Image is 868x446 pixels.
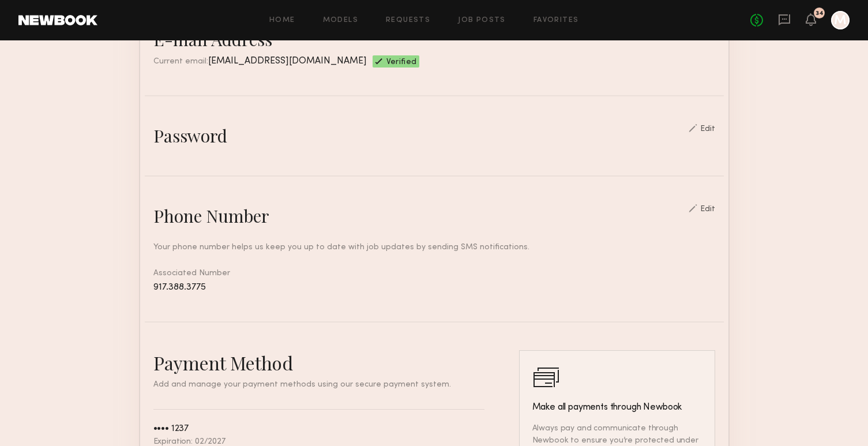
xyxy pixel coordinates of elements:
[700,125,715,133] div: Edit
[153,241,715,253] div: Your phone number helps us keep you up to date with job updates by sending SMS notifications.
[153,424,189,434] div: •••• 1237
[831,11,850,29] a: M
[700,205,715,213] div: Edit
[153,381,484,389] p: Add and manage your payment methods using our secure payment system.
[532,400,702,414] h3: Make all payments through Newbook
[153,350,484,375] h2: Payment Method
[269,17,295,24] a: Home
[533,17,579,24] a: Favorites
[458,17,506,24] a: Job Posts
[153,204,269,227] div: Phone Number
[386,58,417,68] span: Verified
[153,267,715,294] div: Associated Number
[153,55,367,68] div: Current email:
[153,438,226,446] div: Expiration: 02/2027
[153,124,227,147] div: Password
[153,283,206,292] span: 917.388.3775
[208,57,367,66] span: [EMAIL_ADDRESS][DOMAIN_NAME]
[386,17,430,24] a: Requests
[816,10,824,17] div: 34
[323,17,358,24] a: Models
